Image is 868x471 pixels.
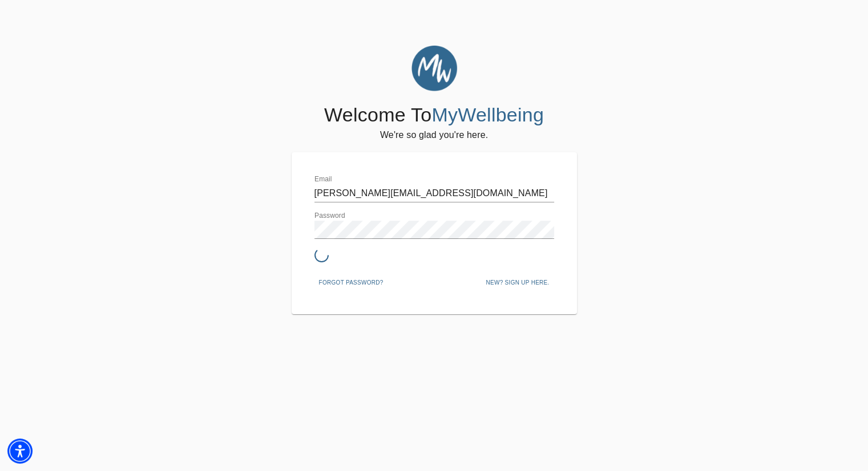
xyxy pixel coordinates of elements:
[314,176,332,183] label: Email
[481,274,554,291] button: New? Sign up here.
[380,127,488,143] h6: We're so glad you're here.
[314,274,388,291] button: Forgot password?
[431,104,544,125] span: MyWellbeing
[314,277,388,286] a: Forgot password?
[486,278,549,288] span: New? Sign up here.
[314,213,345,220] label: Password
[411,46,457,91] img: MyWellbeing
[7,438,33,464] div: Accessibility Menu
[324,103,544,127] h4: Welcome To
[319,278,383,288] span: Forgot password?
